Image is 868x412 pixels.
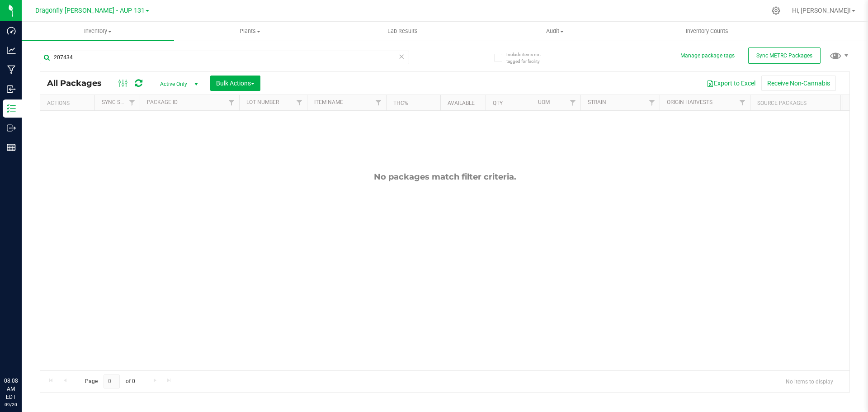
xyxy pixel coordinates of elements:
[7,85,16,94] inline-svg: Inbound
[102,99,137,105] a: Sync Status
[47,78,111,88] span: All Packages
[174,22,326,41] a: Plants
[631,22,783,41] a: Inventory Counts
[479,27,631,35] span: Audit
[4,401,18,408] p: 09/20
[7,123,16,133] inline-svg: Outbound
[47,100,91,106] div: Actions
[448,100,475,106] a: Available
[674,27,741,35] span: Inventory Counts
[22,22,174,41] a: Inventory
[314,99,343,105] a: Item Name
[125,95,140,110] a: Filter
[792,7,851,14] span: Hi, [PERSON_NAME]!
[292,95,307,110] a: Filter
[735,95,750,110] a: Filter
[77,374,142,388] span: Page of 0
[750,95,840,111] th: Source Packages
[761,76,836,91] button: Receive Non-Cannabis
[506,51,552,65] span: Include items not tagged for facility
[398,51,405,62] span: Clear
[371,95,386,110] a: Filter
[748,47,821,64] button: Sync METRC Packages
[7,65,16,74] inline-svg: Manufacturing
[7,143,16,152] inline-svg: Reports
[40,51,409,64] input: Search Package ID, Item Name, SKU, Lot or Part Number...
[375,27,430,35] span: Lab Results
[479,22,631,41] a: Audit
[224,95,239,110] a: Filter
[393,100,408,106] a: THC%
[40,172,849,182] div: No packages match filter criteria.
[538,99,550,105] a: UOM
[701,76,761,91] button: Export to Excel
[4,377,18,401] p: 08:08 AM EDT
[493,100,503,106] a: Qty
[326,22,479,41] a: Lab Results
[667,99,712,105] a: Origin Harvests
[216,80,255,87] span: Bulk Actions
[7,26,16,35] inline-svg: Dashboard
[680,52,735,60] button: Manage package tags
[175,27,326,35] span: Plants
[147,99,178,105] a: Package ID
[35,7,145,14] span: Dragonfly [PERSON_NAME] - AUP 131
[7,104,16,113] inline-svg: Inventory
[9,340,36,367] iframe: Resource center
[588,99,606,105] a: Strain
[770,6,782,15] div: Manage settings
[756,52,812,59] span: Sync METRC Packages
[210,76,260,91] button: Bulk Actions
[778,374,840,388] span: No items to display
[645,95,660,110] a: Filter
[566,95,580,110] a: Filter
[22,27,174,35] span: Inventory
[27,338,38,349] iframe: Resource center unread badge
[7,46,16,55] inline-svg: Analytics
[246,99,279,105] a: Lot Number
